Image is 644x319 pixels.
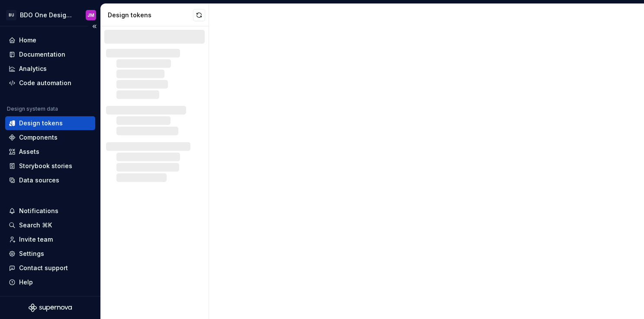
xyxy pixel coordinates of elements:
button: Contact support [5,261,95,275]
div: Notifications [19,207,58,215]
div: Assets [19,147,39,156]
div: Code automation [19,79,71,87]
button: Notifications [5,204,95,218]
a: Invite team [5,233,95,246]
div: Analytics [19,64,47,73]
a: Data sources [5,173,95,187]
div: Home [19,36,36,45]
a: Storybook stories [5,159,95,173]
div: BU [6,10,16,20]
div: Components [19,133,58,142]
iframe: User feedback survey [449,146,644,319]
div: Search ⌘K [19,221,52,230]
a: Components [5,131,95,144]
a: Code automation [5,76,95,90]
button: BUBDO One Design SystemJM [2,6,99,24]
div: Documentation [19,50,65,59]
div: Design tokens [108,11,193,19]
a: Analytics [5,62,95,76]
a: Assets [5,145,95,159]
div: BDO One Design System [20,11,75,19]
div: JM [87,12,94,19]
div: Design system data [7,105,58,112]
button: Search ⌘K [5,218,95,232]
button: Help [5,275,95,289]
div: Settings [19,249,44,258]
a: Home [5,33,95,47]
div: Contact support [19,264,68,272]
button: Collapse sidebar [88,20,100,32]
div: Storybook stories [19,162,72,170]
div: Help [19,278,33,287]
div: Design tokens [19,119,63,128]
a: Settings [5,247,95,261]
div: Invite team [19,235,53,244]
div: Data sources [19,176,59,185]
a: Design tokens [5,116,95,130]
svg: Supernova Logo [29,303,72,312]
a: Documentation [5,48,95,61]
